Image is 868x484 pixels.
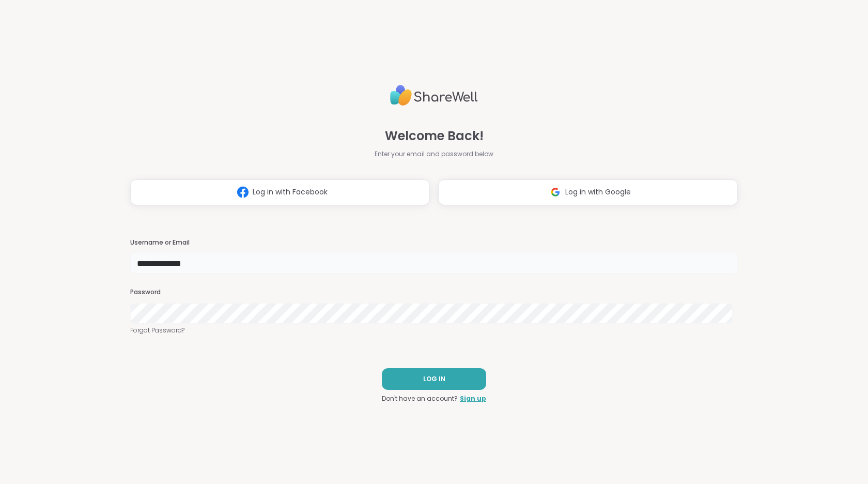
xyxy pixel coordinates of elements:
[130,288,738,297] h3: Password
[460,394,486,403] a: Sign up
[390,81,478,110] img: ShareWell Logo
[130,238,738,247] h3: Username or Email
[233,183,253,202] img: ShareWell Logomark
[565,187,631,198] span: Log in with Google
[382,394,458,403] span: Don't have an account?
[130,179,430,205] button: Log in with Facebook
[253,187,328,198] span: Log in with Facebook
[385,127,484,145] span: Welcome Back!
[438,179,738,205] button: Log in with Google
[375,149,493,159] span: Enter your email and password below
[130,326,738,335] a: Forgot Password?
[546,183,565,202] img: ShareWell Logomark
[423,374,445,384] span: LOG IN
[382,368,486,390] button: LOG IN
